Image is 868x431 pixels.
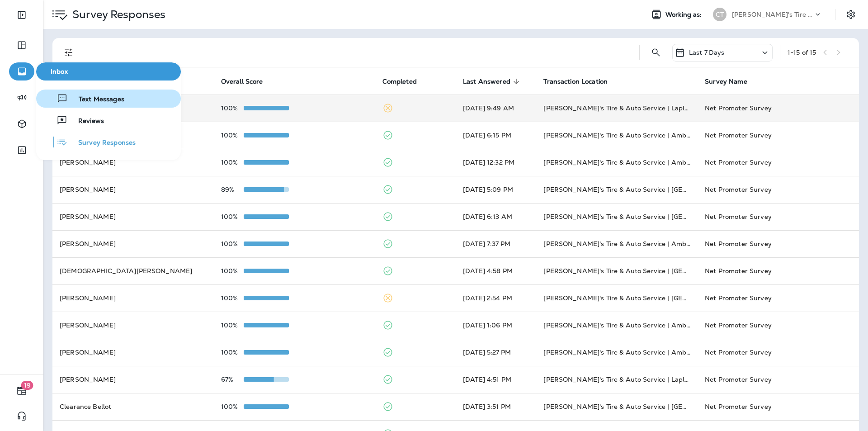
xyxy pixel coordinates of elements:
td: [DATE] 4:51 PM [456,366,536,393]
td: [PERSON_NAME]'s Tire & Auto Service | [GEOGRAPHIC_DATA][PERSON_NAME] [536,393,698,420]
td: [PERSON_NAME] [52,230,214,257]
button: Filters [60,43,78,62]
td: [PERSON_NAME]'s Tire & Auto Service | [GEOGRAPHIC_DATA][PERSON_NAME] [536,284,698,312]
p: 100% [221,322,244,329]
td: [PERSON_NAME] [52,149,214,176]
td: [PERSON_NAME] [52,284,214,312]
p: 89% [221,186,244,193]
span: Text Messages [68,95,124,104]
td: [PERSON_NAME] [52,312,214,339]
button: Settings [843,6,859,23]
td: [PERSON_NAME]'s Tire & Auto Service | [GEOGRAPHIC_DATA][PERSON_NAME] [536,176,698,203]
td: [DATE] 5:27 PM [456,339,536,366]
td: [PERSON_NAME]'s Tire & Auto Service | Ambassador [536,122,698,149]
span: Survey Name [705,78,747,85]
p: 100% [221,213,244,220]
td: [DATE] 4:58 PM [456,257,536,284]
td: [PERSON_NAME] [52,339,214,366]
td: Net Promoter Survey [698,393,859,420]
p: Last 7 Days [689,49,725,56]
p: 100% [221,240,244,247]
td: [PERSON_NAME] [52,176,214,203]
td: [PERSON_NAME]'s Tire & Auto Service | Ambassador [536,230,698,257]
span: 19 [21,381,33,390]
span: Reviews [67,117,104,126]
p: 100% [221,159,244,166]
td: [DATE] 3:51 PM [456,393,536,420]
td: Net Promoter Survey [698,339,859,366]
p: 100% [221,349,244,356]
p: [PERSON_NAME]'s Tire & Auto [732,11,813,18]
p: 100% [221,104,244,112]
div: 1 - 15 of 15 [788,49,816,56]
td: [DATE] 5:09 PM [456,176,536,203]
td: [DATE] 7:37 PM [456,230,536,257]
span: Last Answered [463,78,510,85]
td: [DATE] 1:06 PM [456,312,536,339]
td: [DATE] 6:13 AM [456,203,536,230]
p: 100% [221,403,244,410]
td: Net Promoter Survey [698,284,859,312]
td: [PERSON_NAME]'s Tire & Auto Service | [GEOGRAPHIC_DATA][PERSON_NAME] [536,257,698,284]
td: [PERSON_NAME]'s Tire & Auto Service | Ambassador [536,339,698,366]
td: [DATE] 2:54 PM [456,284,536,312]
td: Net Promoter Survey [698,230,859,257]
span: Inbox [40,68,177,76]
td: Net Promoter Survey [698,176,859,203]
span: Transaction Location [543,78,608,85]
span: Overall Score [221,78,263,85]
p: 100% [221,132,244,139]
p: 100% [221,294,244,302]
td: [PERSON_NAME]'s Tire & Auto Service | Laplace [536,366,698,393]
td: [DATE] 12:32 PM [456,149,536,176]
td: Net Promoter Survey [698,257,859,284]
td: [DATE] 9:49 AM [456,95,536,122]
td: Net Promoter Survey [698,203,859,230]
button: Survey Responses [36,133,181,151]
p: 67% [221,376,244,383]
td: Net Promoter Survey [698,149,859,176]
td: [PERSON_NAME]'s Tire & Auto Service | Ambassador [536,149,698,176]
button: Inbox [36,62,181,81]
td: [DATE] 6:15 PM [456,122,536,149]
p: Survey Responses [69,8,165,21]
td: Net Promoter Survey [698,366,859,393]
span: Survey Responses [67,139,136,147]
button: Text Messages [36,90,181,108]
span: Completed [382,78,417,85]
p: 100% [221,267,244,275]
button: Expand Sidebar [9,6,34,24]
td: [PERSON_NAME]'s Tire & Auto Service | Ambassador [536,312,698,339]
td: Net Promoter Survey [698,312,859,339]
td: Net Promoter Survey [698,122,859,149]
td: [PERSON_NAME] [52,366,214,393]
button: Search Survey Responses [647,43,665,62]
div: CT [713,8,726,21]
td: Net Promoter Survey [698,95,859,122]
td: Clearance Bellot [52,393,214,420]
td: [PERSON_NAME]'s Tire & Auto Service | [GEOGRAPHIC_DATA][PERSON_NAME] [536,203,698,230]
span: Working as: [665,11,704,19]
button: Reviews [36,111,181,129]
td: [PERSON_NAME]'s Tire & Auto Service | Laplace [536,95,698,122]
td: [PERSON_NAME] [52,203,214,230]
td: [DEMOGRAPHIC_DATA][PERSON_NAME] [52,257,214,284]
